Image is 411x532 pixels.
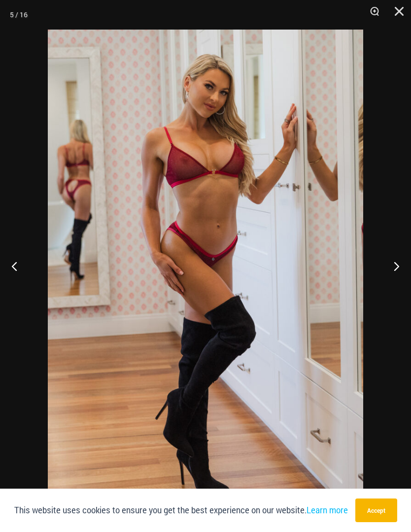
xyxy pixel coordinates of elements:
img: Guilty Pleasures Red 1045 Bra 6045 Thong 03 [48,30,363,502]
div: 5 / 16 [10,7,28,22]
button: Next [374,241,411,291]
button: Accept [355,499,397,522]
a: Learn more [307,505,348,515]
p: This website uses cookies to ensure you get the best experience on our website. [14,503,348,517]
